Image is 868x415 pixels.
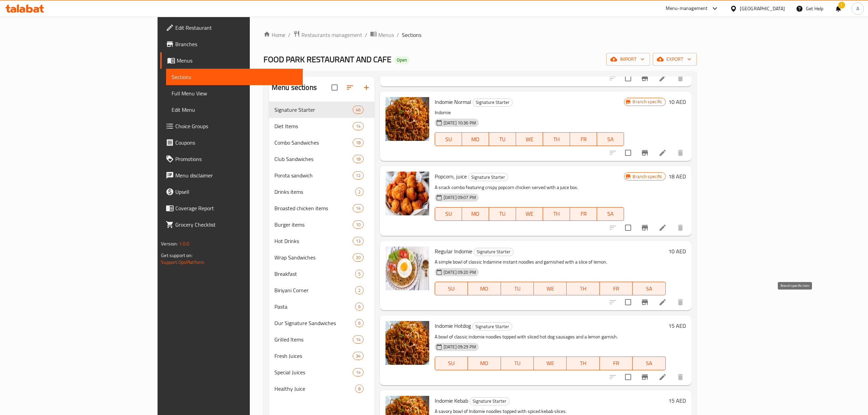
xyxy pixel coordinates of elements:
[394,56,410,64] div: Open
[355,271,363,277] span: 5
[567,357,599,370] button: TH
[668,396,686,405] h6: 15 AED
[659,74,667,82] a: Edit menu item
[637,70,653,86] button: Branch-specific-item
[435,246,472,256] span: Regular Indomie
[600,134,621,144] span: SA
[856,5,859,12] span: A
[269,364,375,380] div: Special Juices14
[355,286,364,294] div: items
[269,298,375,315] div: Pasta6
[172,89,297,97] span: Full Menu View
[269,216,375,233] div: Burger items10
[274,122,353,130] div: Diet Items
[355,303,364,311] div: items
[672,369,689,385] button: delete
[353,204,364,212] div: items
[606,53,650,66] button: import
[355,320,363,326] span: 6
[435,321,471,331] span: Indomie Hotdog
[353,156,363,162] span: 18
[633,357,665,370] button: SA
[166,69,302,85] a: Sections
[353,107,363,113] span: 46
[468,282,501,295] button: MO
[402,31,421,39] span: Sections
[435,132,462,146] button: SU
[501,282,534,295] button: TU
[621,370,635,384] span: Select to update
[637,369,653,385] button: Branch-specific-item
[365,31,367,39] li: /
[274,303,355,311] div: Pasta
[621,146,635,160] span: Select to update
[166,85,302,102] a: Full Menu View
[435,97,471,107] span: Indomie Normal
[353,139,363,146] span: 18
[370,30,394,39] a: Menus
[441,120,479,126] span: [DATE] 10:36 PM
[435,282,468,295] button: SU
[435,333,666,341] p: A bowl of classic indomie noodles topped with sliced hot dog sausages and a lemon garnish.
[573,134,594,144] span: FR
[175,171,297,179] span: Menu disclaimer
[492,134,513,144] span: TU
[602,358,630,368] span: FR
[668,246,686,256] h6: 10 AED
[353,369,363,376] span: 14
[274,237,353,245] span: Hot Drinks
[355,270,364,278] div: items
[534,282,567,295] button: WE
[172,106,297,114] span: Edit Menu
[353,353,363,359] span: 34
[269,315,375,331] div: Our Signature Sandwiches6
[269,266,375,282] div: Breakfast5
[160,151,302,167] a: Promotions
[672,145,689,161] button: delete
[160,52,302,69] a: Menus
[633,282,665,295] button: SA
[385,172,429,215] img: Popcorn, juice
[353,253,364,262] div: items
[175,220,297,229] span: Grocery Checklist
[274,138,353,147] div: Combo Sandwiches
[469,173,508,181] span: Signature Starter
[394,57,410,63] span: Open
[668,321,686,331] h6: 15 AED
[274,385,355,393] div: Healthy Juice
[385,321,429,365] img: Indomie Hotdog
[269,118,375,134] div: Diet Items14
[269,282,375,298] div: Biriyani Corner2
[441,269,479,276] span: [DATE] 09:20 PM
[474,248,513,256] span: Signature Starter
[160,19,302,36] a: Edit Restaurant
[353,171,364,179] div: items
[630,173,665,180] span: Branch specific
[274,188,355,196] span: Drinks items
[353,238,363,244] span: 13
[438,284,465,294] span: SU
[274,368,353,376] span: Special Juices
[435,258,666,266] p: A simple bowl of classic Indamine instant noodles and garnished with a slice of lemon.
[274,352,353,360] div: Fresh Juices
[600,357,633,370] button: FR
[659,149,667,157] a: Edit menu item
[274,106,353,114] div: Signature Starter
[179,239,190,248] span: 1.0.0
[353,172,363,179] span: 12
[274,155,353,163] div: Club Sandwiches
[672,294,689,310] button: delete
[501,357,534,370] button: TU
[468,173,508,181] div: Signature Starter
[471,284,498,294] span: MO
[161,251,192,260] span: Get support on:
[468,357,501,370] button: MO
[666,4,708,13] div: Menu-management
[269,200,375,216] div: Broasted chicken items14
[269,233,375,249] div: Hot Drinks13
[473,323,512,331] span: Signature Starter
[385,246,429,290] img: Regular Indomie
[293,30,362,39] a: Restaurants management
